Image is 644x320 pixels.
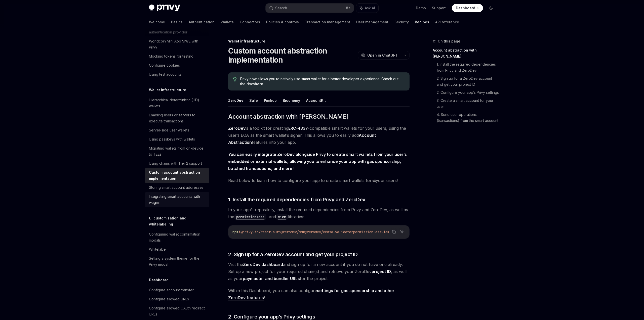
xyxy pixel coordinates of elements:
span: ⌘ K [345,6,351,10]
a: Configure allowed URLs [145,295,209,304]
a: Dashboard [452,4,483,12]
a: Server-side user wallets [145,126,209,135]
div: Configuring wallet confirmation modals [149,231,206,243]
a: Demo [416,6,426,11]
a: ZeroDev [228,126,246,131]
div: Setting a system theme for the Privy modal [149,255,206,267]
img: dark logo [149,5,180,12]
a: viem [276,214,288,219]
button: Toggle dark mode [487,4,495,12]
span: Ask AI [365,6,375,11]
button: Open in ChatGPT [358,51,401,60]
a: 2. Sign up for a ZeroDev account and get your project ID [437,74,499,88]
a: 4. Send user operations (transactions) from the smart account [437,111,499,125]
a: Basics [171,16,183,28]
a: Mocking tokens for testing [145,52,209,61]
div: Enabling users or servers to execute transactions [149,112,206,124]
span: 2. Sign up for a ZeroDev account and get your project ID [228,251,357,258]
a: User management [356,16,388,28]
div: Mocking tokens for testing [149,53,193,59]
h5: UI customization and whitelabeling [149,215,209,227]
strong: ZeroDev dashboard [243,262,283,267]
span: Read below to learn how to configure your app to create smart wallets for your users! [228,177,410,184]
div: Using test accounts [149,71,181,77]
h1: Custom account abstraction implementation [228,46,356,64]
a: Welcome [149,16,165,28]
a: ZeroDev dashboard [243,262,283,267]
a: Using test accounts [145,70,209,79]
button: Pimlico [264,95,277,106]
div: Configure allowed URLs [149,296,189,302]
a: API reference [435,16,459,28]
div: Custom account abstraction implementation [149,169,206,181]
div: Wallet infrastructure [228,39,410,44]
a: Configure account transfer [145,286,209,295]
strong: paymaster and bundler URLs [243,276,300,281]
button: Search...⌘K [266,4,354,13]
em: all [372,178,376,183]
a: Authentication [189,16,215,28]
a: Using chains with Tier 2 support [145,159,209,168]
strong: project ID [372,269,391,274]
button: AccountKit [306,95,326,106]
a: Security [394,16,409,28]
span: In your app’s repository, install the required dependencies from Privy and ZeroDev, as well as th... [228,206,410,220]
div: Worldcoin Mini App SIWE with Privy [149,38,206,50]
a: Migrating wallets from on-device to TEEs [145,144,209,159]
a: Wallets [221,16,234,28]
span: 1. Install the required dependencies from Privy and ZeroDev [228,196,366,203]
div: Using passkeys with wallets [149,136,195,142]
svg: Tip [233,77,237,81]
a: Worldcoin Mini App SIWE with Privy [145,37,209,52]
button: Ask AI [399,228,405,235]
a: Hierarchical deterministic (HD) wallets [145,96,209,111]
strong: You can easily integrate ZeroDev alongside Privy to create smart wallets from your user’s embedde... [228,152,407,171]
a: Connectors [240,16,260,28]
a: Support [432,6,446,11]
div: Configure cookies [149,62,180,68]
a: Account abstraction with [PERSON_NAME] [433,46,499,60]
button: Safe [249,95,258,106]
a: Enabling users or servers to execute transactions [145,111,209,126]
h5: Wallet infrastructure [149,87,186,93]
code: viem [276,214,288,220]
div: Hierarchical deterministic (HD) wallets [149,97,206,109]
button: Copy the contents from the code block [391,228,397,235]
button: Ask AI [356,4,378,13]
span: viem [381,230,389,234]
a: 3. Create a smart account for your user [437,97,499,111]
a: 2. Configure your app’s Privy settings [437,88,499,97]
span: npm [232,230,238,234]
a: Policies & controls [266,16,299,28]
a: Configure cookies [145,61,209,70]
a: Recipes [415,16,429,28]
div: Whitelabel [149,246,167,252]
span: Dashboard [456,6,475,11]
span: @zerodev/ecdsa-validator [305,230,353,234]
span: permissionless [353,230,381,234]
a: permissionless [234,214,266,219]
span: Within this Dashboard, you can also configure ! [228,287,410,301]
div: Using chains with Tier 2 support [149,160,202,166]
div: Integrating smart accounts with wagmi [149,194,206,206]
span: i [238,230,240,234]
a: Transaction management [305,16,350,28]
span: Visit the and sign up for a new account if you do not have one already. Set up a new project for ... [228,261,410,282]
button: Biconomy [283,95,300,106]
a: Setting a system theme for the Privy modal [145,254,209,269]
span: @privy-io/react-auth [240,230,281,234]
span: Account abstraction with [PERSON_NAME] [228,113,348,121]
span: Open in ChatGPT [367,53,398,58]
a: Configuring wallet confirmation modals [145,230,209,245]
a: here [255,82,263,86]
a: 1. Install the required dependencies from Privy and ZeroDev [437,60,499,74]
a: Using passkeys with wallets [145,135,209,144]
h5: Dashboard [149,277,169,283]
button: ZeroDev [228,95,243,106]
div: Migrating wallets from on-device to TEEs [149,145,206,157]
a: Custom account abstraction implementation [145,168,209,183]
div: Server-side user wallets [149,127,189,133]
span: On this page [438,38,460,44]
a: Integrating smart accounts with wagmi [145,192,209,207]
span: is a toolkit for creating -compatible smart wallets for your users, using the user’s EOA as the s... [228,125,410,146]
